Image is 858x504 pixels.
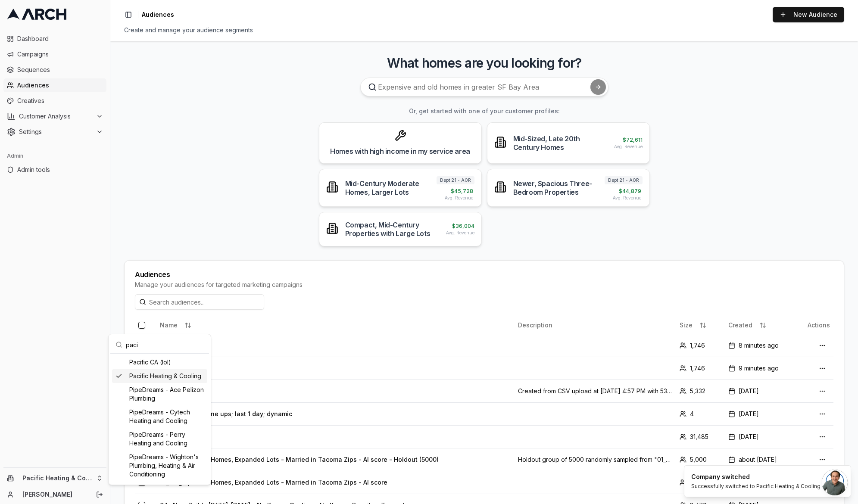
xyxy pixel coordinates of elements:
a: New Audience [773,7,844,22]
div: 4 [680,410,721,418]
span: $ 36,004 [452,223,474,230]
div: 9 minutes ago [728,364,793,373]
div: Manage your audiences for targeted marketing campaigns [135,280,833,289]
div: [DATE] [728,432,793,441]
span: $ 72,611 [623,137,643,143]
div: 5,000 [680,455,721,464]
div: 5,332 [680,387,721,395]
span: Dept 21 - AOR [437,176,474,184]
div: 31,485 [680,432,721,441]
div: Mid-Century Moderate Homes, Larger Lots [345,179,437,196]
div: Successfully switched to Pacific Heating & Cooling [691,483,821,490]
div: Company switched [691,473,821,481]
div: 1,746 [680,364,721,373]
input: Search company... [126,336,204,353]
span: Sequences [17,65,103,74]
td: test [156,357,515,380]
span: Admin tools [17,165,103,174]
td: Created from CSV upload at [DATE] 4:57 PM with 5332 matched customers [515,380,677,402]
a: [PERSON_NAME] [22,490,87,499]
div: Name [160,318,511,332]
input: Expensive and old homes in greater SF Bay Area [360,78,608,96]
span: Settings [19,128,93,136]
span: $ 44,879 [619,188,641,195]
h3: Or, get started with one of your customer profiles: [124,107,844,115]
th: Actions [797,317,833,334]
div: Admin [3,149,106,163]
span: Customer Analysis [19,112,93,121]
div: Open chat [822,470,848,495]
span: Pacific Heating & Cooling [22,474,93,482]
input: Search audiences... [135,294,264,310]
div: Suggestions [110,354,209,483]
span: Avg. Revenue [613,195,641,201]
td: ptu outreach [156,380,515,402]
button: Log out [94,488,106,501]
h3: What homes are you looking for? [124,55,844,71]
div: Created [728,318,793,332]
span: $ 45,728 [451,188,473,195]
div: Pacific Heating & Cooling [112,369,207,383]
div: Newer, Spacious Three-Bedroom Properties [513,179,605,196]
td: Email - Interim tune ups; last 1 day; dynamic [156,402,515,425]
div: 1,746 [680,341,721,350]
div: PipeDreams - Wighton's Plumbing, Heating & Air Conditioning [112,450,207,481]
div: Pacific CA (lol) [112,355,207,369]
div: 8 minutes ago [728,341,793,350]
span: Dept 21 - AOR [605,176,643,184]
div: Size [680,318,721,332]
td: recent tune ups [156,425,515,448]
div: PipeDreams - Cytech Heating and Cooling [112,405,207,428]
div: [DATE] [728,387,793,395]
nav: breadcrumb [142,10,174,19]
th: Description [515,317,677,334]
div: PipeDreams - Perry Heating and Cooling [112,428,207,450]
td: Holdout group of 5000 randomly sampled from "01_Larger, Newe Homes, Expanded Lots - Married in Ta... [515,448,677,471]
span: Audiences [17,81,103,90]
div: about [DATE] [728,455,793,464]
span: Campaigns [17,50,103,59]
div: PipeDreams - Ace Pelizon Plumbing [112,383,207,405]
div: Homes with high income in my service area [330,146,470,156]
span: Creatives [17,96,103,105]
div: Mid-Sized, Late 20th Century Homes [513,134,607,152]
td: 01_Larger, Newe Homes, Expanded Lots - Married in Tacoma Zips - AI score - Holdout (5000) [156,448,515,471]
span: Dashboard [17,34,103,43]
div: Create and manage your audience segments [124,26,844,34]
span: Avg. Revenue [614,143,643,150]
td: 01_Larger, Newe Homes, Expanded Lots - Married in Tacoma Zips - AI score [156,471,515,494]
span: Avg. Revenue [446,230,474,236]
div: [DATE] [728,410,793,418]
span: Avg. Revenue [445,195,473,201]
div: Audiences [135,271,833,278]
div: Compact, Mid-Century Properties with Large Lots [345,221,439,238]
td: test (Copy) [156,334,515,357]
span: Audiences [142,10,174,19]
